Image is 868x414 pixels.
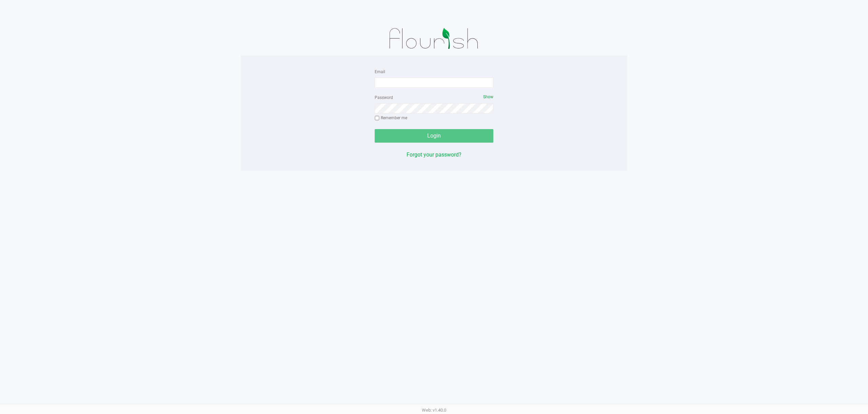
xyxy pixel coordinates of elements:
label: Email [375,69,385,75]
button: Forgot your password? [407,151,461,159]
label: Remember me [375,115,407,121]
input: Remember me [375,116,379,121]
span: Show [483,95,493,99]
span: Web: v1.40.0 [422,408,446,413]
label: Password [375,95,393,101]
